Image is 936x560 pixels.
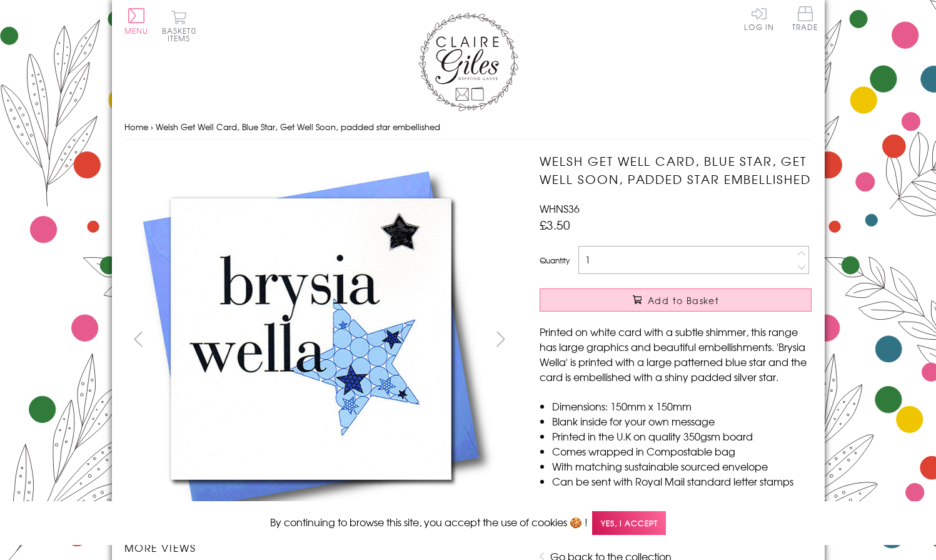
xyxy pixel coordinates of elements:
span: › [151,121,153,133]
img: Claire Giles Greetings Cards [418,13,518,111]
button: prev [124,325,153,353]
li: Can be sent with Royal Mail standard letter stamps [552,474,812,489]
h3: More views [124,540,515,555]
button: Menu [124,8,149,34]
span: £3.50 [540,216,570,233]
a: Log In [744,6,774,31]
span: Yes, I accept [592,511,666,536]
li: Printed in the U.K on quality 350gsm board [552,429,812,444]
span: Add to Basket [648,294,719,307]
span: Trade [792,6,818,31]
li: With matching sustainable sourced envelope [552,459,812,474]
button: Basket0 items [162,10,196,42]
h1: Welsh Get Well Card, Blue Star, Get Well Soon, padded star embellished [540,152,812,188]
span: WHNS36 [540,201,580,216]
label: Quantity [540,255,570,266]
span: Menu [124,25,149,36]
li: Blank inside for your own message [552,414,812,429]
img: Welsh Get Well Card, Blue Star, Get Well Soon, padded star embellished [124,152,500,527]
button: next [486,325,515,353]
a: Trade [792,6,818,33]
li: Dimensions: 150mm x 150mm [552,399,812,414]
span: Welsh Get Well Card, Blue Star, Get Well Soon, padded star embellished [156,121,440,133]
span: 0 items [168,25,196,44]
button: Add to Basket [540,288,812,312]
nav: breadcrumbs [124,115,812,140]
li: Comes wrapped in Compostable bag [552,444,812,459]
a: Home [124,121,148,133]
p: Printed on white card with a subtle shimmer, this range has large graphics and beautiful embellis... [540,324,812,384]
